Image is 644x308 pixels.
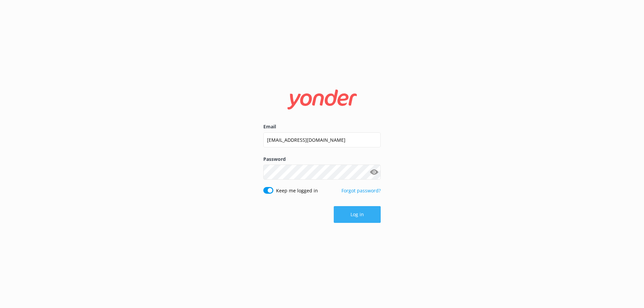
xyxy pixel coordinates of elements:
[334,206,381,223] button: Log in
[341,187,381,194] a: Forgot password?
[367,166,381,179] button: Show password
[263,132,381,147] input: user@emailaddress.com
[263,123,381,130] label: Email
[263,156,381,163] label: Password
[276,187,318,194] label: Keep me logged in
